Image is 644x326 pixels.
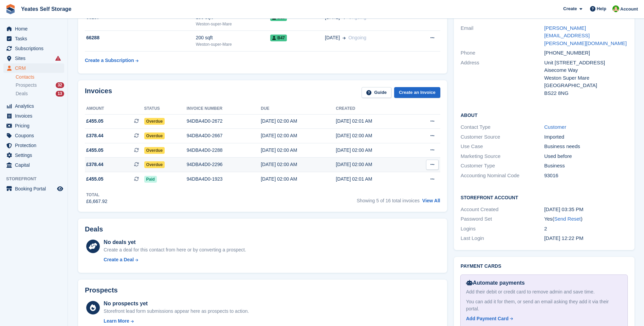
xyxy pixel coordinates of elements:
[187,103,261,114] th: Invoice number
[15,54,56,63] span: Sites
[86,147,104,154] span: £455.05
[466,279,622,287] div: Automate payments
[3,150,64,160] a: menu
[85,34,196,41] div: 66288
[544,66,628,74] div: Aisecome Way
[85,225,103,233] h2: Deals
[466,315,509,322] div: Add Payment Card
[3,44,64,53] a: menu
[86,176,104,183] span: £455.05
[336,132,411,139] div: [DATE] 02:00 AM
[144,176,157,183] span: Paid
[15,121,56,130] span: Pricing
[3,160,64,170] a: menu
[620,6,638,13] span: Account
[336,161,411,168] div: [DATE] 02:00 AM
[544,143,628,150] div: Business needs
[461,162,544,170] div: Customer Type
[3,121,64,130] a: menu
[86,132,104,139] span: £378.44
[261,161,336,168] div: [DATE] 02:00 AM
[187,147,261,154] div: 94DBA4D0-2288
[187,161,261,168] div: 94DBA4D0-2296
[348,15,366,20] span: Ongoing
[85,103,144,114] th: Amount
[466,288,622,296] div: Add their debit or credit card to remove admin and save time.
[544,25,627,46] a: [PERSON_NAME][EMAIL_ADDRESS][PERSON_NAME][DOMAIN_NAME]
[544,59,628,67] div: Unit [STREET_ADDRESS]
[261,176,336,183] div: [DATE] 02:00 AM
[85,87,112,98] h2: Invoices
[3,131,64,140] a: menu
[104,256,246,263] a: Create a Deal
[466,315,619,322] a: Add Payment Card
[15,24,56,34] span: Home
[544,225,628,233] div: 2
[196,21,270,27] div: Weston-super-Mare
[144,161,165,168] span: Overdue
[544,133,628,141] div: Imported
[461,143,544,150] div: Use Case
[3,63,64,73] a: menu
[144,118,165,125] span: Overdue
[461,225,544,233] div: Logins
[461,59,544,97] div: Address
[104,238,246,246] div: No deals yet
[466,298,622,312] div: You can add it for them, or send an email asking they add it via their portal.
[422,198,440,203] a: View All
[16,90,28,97] span: Deals
[563,5,577,12] span: Create
[544,235,584,241] time: 2025-03-03 12:22:40 UTC
[261,118,336,125] div: [DATE] 02:00 AM
[461,49,544,57] div: Phone
[461,194,628,201] h2: Storefront Account
[261,103,336,114] th: Due
[544,49,628,57] div: [PHONE_NUMBER]
[554,216,581,222] a: Send Reset
[144,147,165,154] span: Overdue
[270,35,287,41] span: B47
[15,111,56,121] span: Invoices
[348,35,366,40] span: Ongoing
[86,198,107,205] div: £6,667.92
[461,152,544,160] div: Marketing Source
[86,118,104,125] span: £455.05
[3,141,64,150] a: menu
[56,82,64,88] div: 32
[16,74,64,80] a: Contacts
[336,176,411,183] div: [DATE] 02:01 AM
[357,198,420,203] span: Showing 5 of 16 total invoices
[3,34,64,43] a: menu
[144,103,187,114] th: Status
[104,300,249,308] div: No prospects yet
[544,152,628,160] div: Used before
[16,90,64,97] a: Deals 13
[187,132,261,139] div: 94DBA4D0-2667
[3,24,64,34] a: menu
[16,82,37,88] span: Prospects
[362,87,391,98] a: Guide
[6,176,68,182] span: Storefront
[56,185,64,193] a: Preview store
[3,111,64,121] a: menu
[187,176,261,183] div: 94DBA4D0-1923
[544,206,628,213] div: [DATE] 03:35 PM
[544,89,628,97] div: BS22 8NG
[16,82,64,89] a: Prospects 32
[104,318,129,325] div: Learn More
[461,24,544,47] div: Email
[3,101,64,111] a: menu
[15,44,56,53] span: Subscriptions
[15,101,56,111] span: Analytics
[15,184,56,193] span: Booking Portal
[86,192,107,198] div: Total
[461,206,544,213] div: Account Created
[104,308,249,315] div: Storefront lead form submissions appear here as prospects to action.
[104,318,249,325] a: Learn More
[104,256,134,263] div: Create a Deal
[196,41,270,47] div: Weston-super-Mare
[18,3,74,15] a: Yeates Self Storage
[86,161,104,168] span: £378.44
[15,160,56,170] span: Capital
[3,184,64,193] a: menu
